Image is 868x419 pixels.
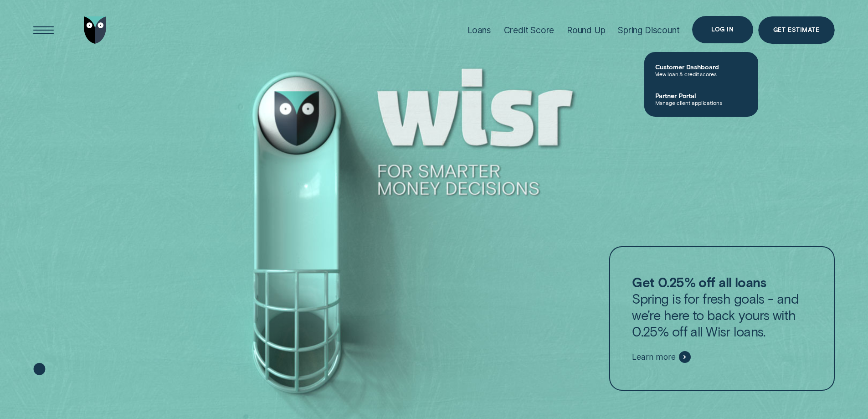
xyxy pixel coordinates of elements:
[655,71,747,77] span: View loan & credit scores
[644,56,758,84] a: Customer DashboardView loan & credit scores
[467,25,491,36] div: Loans
[567,25,606,36] div: Round Up
[632,274,812,340] p: Spring is for fresh goals - and we’re here to back yours with 0.25% off all Wisr loans.
[655,92,747,99] span: Partner Portal
[30,16,57,44] button: Open Menu
[644,84,758,113] a: Partner PortalManage client applications
[655,99,747,106] span: Manage client applications
[609,246,834,391] a: Get 0.25% off all loansSpring is for fresh goals - and we’re here to back yours with 0.25% off al...
[504,25,555,36] div: Credit Score
[632,352,675,362] span: Learn more
[692,16,753,43] button: Log in
[84,16,107,44] img: Wisr
[618,25,679,36] div: Spring Discount
[632,274,766,290] strong: Get 0.25% off all loans
[758,16,835,44] a: Get Estimate
[711,27,734,32] div: Log in
[655,63,747,71] span: Customer Dashboard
